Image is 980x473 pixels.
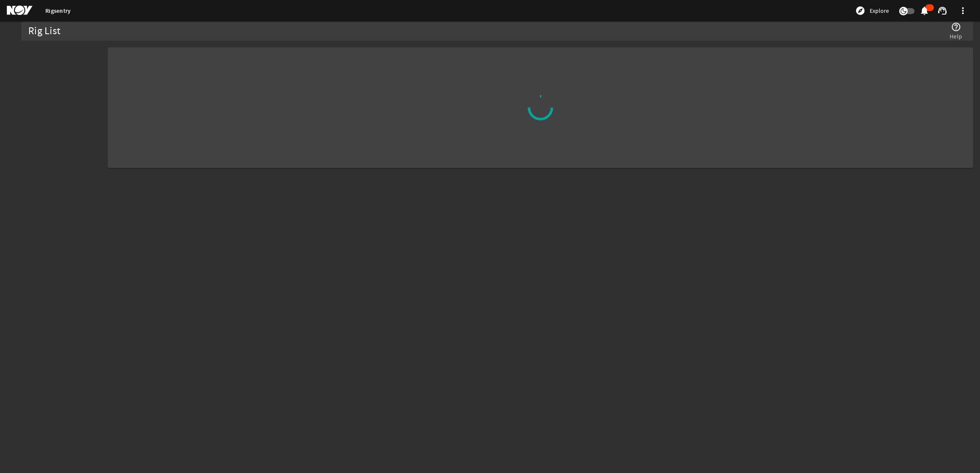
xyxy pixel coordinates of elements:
a: Rigsentry [45,7,71,15]
mat-icon: explore [855,6,865,16]
span: Help [950,32,962,41]
div: Rig List [28,27,60,35]
button: more_vert [953,0,973,21]
span: Explore [870,6,889,15]
button: Explore [852,4,892,18]
mat-icon: help_outline [951,22,961,32]
mat-icon: notifications [919,6,930,16]
mat-icon: support_agent [937,6,948,16]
